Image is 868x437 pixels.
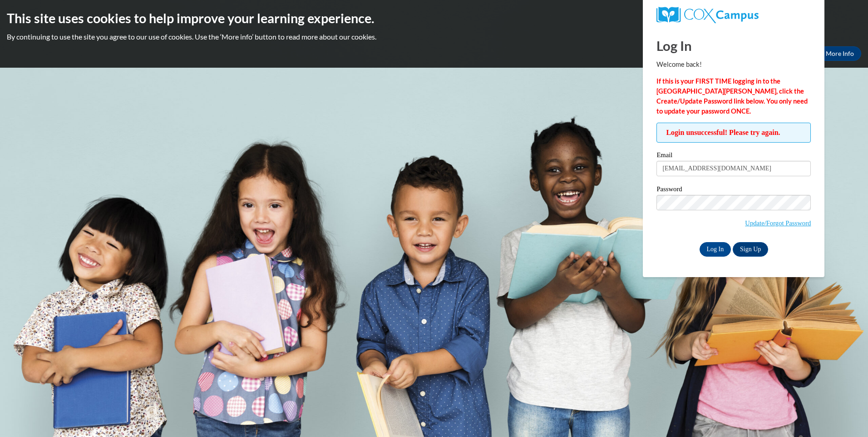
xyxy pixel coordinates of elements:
[656,7,811,23] a: COX Campus
[656,186,811,195] label: Password
[656,36,811,55] h1: Log In
[700,242,731,257] input: Log In
[7,9,861,27] h2: This site uses cookies to help improve your learning experience.
[819,46,861,61] a: More Info
[656,77,808,115] strong: If this is your FIRST TIME logging in to the [GEOGRAPHIC_DATA][PERSON_NAME], click the Create/Upd...
[656,123,811,143] span: Login unsuccessful! Please try again.
[656,60,811,70] p: Welcome back!
[733,242,768,257] a: Sign Up
[656,152,811,161] label: Email
[7,32,861,42] p: By continuing to use the site you agree to our use of cookies. Use the ‘More info’ button to read...
[656,7,758,23] img: COX Campus
[745,219,811,227] a: Update/Forgot Password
